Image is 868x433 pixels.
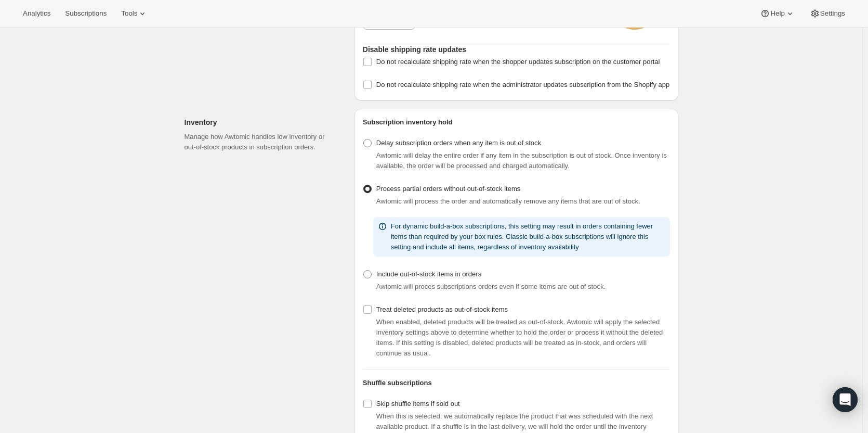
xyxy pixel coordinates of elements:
[376,318,663,357] span: When enabled, deleted products will be treated as out-of-stock. Awtomic will apply the selected i...
[65,9,107,18] span: Subscriptions
[363,44,670,55] h2: Disable shipping rate updates
[376,139,541,147] span: Delay subscription orders when any item is out of stock
[376,283,606,290] span: Awtomic will proces subscriptions orders even if some items are out of stock.
[754,6,801,21] button: Help
[376,270,481,278] span: Include out-of-stock items in orders
[820,9,845,18] span: Settings
[376,185,520,193] span: Process partial orders without out-of-stock items
[376,197,640,205] span: Awtomic will process the order and automatically remove any items that are out of stock.
[17,6,57,21] button: Analytics
[115,6,154,21] button: Tools
[376,400,460,407] span: Skip shuffle items if sold out
[391,221,666,252] p: For dynamic build-a-box subscriptions, this setting may result in orders containing fewer items t...
[376,81,669,88] span: Do not recalculate shipping rate when the administrator updates subscription from the Shopify app
[59,6,113,21] button: Subscriptions
[833,387,858,412] div: Open Intercom Messenger
[376,305,508,313] span: Treat deleted products as out-of-stock items
[770,9,784,18] span: Help
[376,151,667,170] span: Awtomic will delay the entire order if any item in the subscription is out of stock. Once invento...
[363,117,670,128] h2: Subscription inventory hold
[185,132,338,152] p: Manage how Awtomic handles low inventory or out-of-stock products in subscription orders.
[363,378,670,388] h2: Shuffle subscriptions
[23,9,50,18] span: Analytics
[804,6,851,21] button: Settings
[185,117,338,128] h2: Inventory
[121,9,137,18] span: Tools
[376,58,660,66] span: Do not recalculate shipping rate when the shopper updates subscription on the customer portal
